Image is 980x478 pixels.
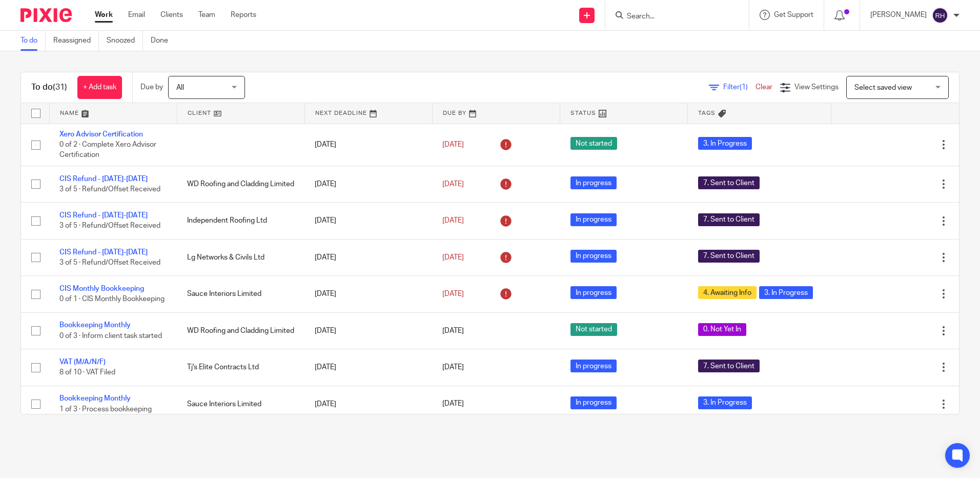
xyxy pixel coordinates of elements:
[59,259,160,266] span: 3 of 5 · Refund/Offset Received
[442,364,464,371] span: [DATE]
[59,322,131,329] a: Bookkeeping Monthly
[59,296,165,303] span: 0 of 1 · CIS Monthly Bookkeeping
[442,217,464,224] span: [DATE]
[107,31,143,51] a: Snoozed
[77,76,122,99] a: + Add task
[442,401,464,408] span: [DATE]
[128,10,145,20] a: Email
[698,323,746,336] span: 0. Not Yet In
[59,223,160,230] span: 3 of 5 · Refund/Offset Received
[59,175,148,183] a: CIS Refund - [DATE]-[DATE]
[442,181,464,188] span: [DATE]
[756,84,772,91] a: Clear
[31,82,67,93] h1: To do
[759,286,813,299] span: 3. In Progress
[570,176,617,189] span: In progress
[932,7,948,24] img: svg%3E
[723,84,756,91] span: Filter
[304,166,432,202] td: [DATE]
[231,10,256,20] a: Reports
[304,203,432,239] td: [DATE]
[59,186,160,193] span: 3 of 5 · Refund/Offset Received
[177,166,304,202] td: WD Roofing and Cladding Limited
[570,323,617,336] span: Not started
[304,349,432,386] td: [DATE]
[698,286,757,299] span: 4. Awaiting Info
[21,8,72,22] img: Pixie
[304,312,432,349] td: [DATE]
[177,276,304,312] td: Sauce Interiors Limited
[698,360,760,372] span: 7. Sent to Client
[151,31,176,51] a: Done
[177,203,304,239] td: Independent Roofing Ltd
[740,84,748,91] span: (1)
[698,250,760,263] span: 7. Sent to Client
[59,212,148,219] a: CIS Refund - [DATE]-[DATE]
[95,10,113,20] a: Work
[774,11,813,18] span: Get Support
[53,31,99,51] a: Reassigned
[698,213,760,226] span: 7. Sent to Client
[198,10,215,20] a: Team
[59,332,162,340] span: 0 of 3 · Inform client task started
[59,395,131,402] a: Bookkeeping Monthly
[626,12,718,22] input: Search
[59,131,143,138] a: Xero Advisor Certification
[304,386,432,422] td: [DATE]
[59,141,156,159] span: 0 of 2 · Complete Xero Advisor Certification
[698,396,752,409] span: 3. In Progress
[177,349,304,386] td: Tj's Elite Contracts Ltd
[570,137,617,150] span: Not started
[442,141,464,148] span: [DATE]
[442,254,464,261] span: [DATE]
[177,312,304,349] td: WD Roofing and Cladding Limited
[177,239,304,275] td: Lg Networks & Civils Ltd
[870,10,927,20] p: [PERSON_NAME]
[21,31,46,51] a: To do
[59,406,152,413] span: 1 of 3 · Process bookkeeping
[570,360,617,372] span: In progress
[59,249,148,256] a: CIS Refund - [DATE]-[DATE]
[698,176,760,189] span: 7. Sent to Client
[442,327,464,334] span: [DATE]
[177,386,304,422] td: Sauce Interiors Limited
[59,358,106,366] a: VAT (M/A/N/F)
[304,124,432,166] td: [DATE]
[442,290,464,297] span: [DATE]
[59,369,115,376] span: 8 of 10 · VAT Filed
[176,84,184,91] span: All
[140,82,163,92] p: Due by
[160,10,183,20] a: Clients
[698,137,752,150] span: 3. In Progress
[794,84,839,91] span: View Settings
[698,110,716,116] span: Tags
[53,83,67,91] span: (31)
[304,276,432,312] td: [DATE]
[570,286,617,299] span: In progress
[304,239,432,275] td: [DATE]
[570,213,617,226] span: In progress
[570,250,617,263] span: In progress
[59,285,144,292] a: CIS Monthly Bookkeeping
[854,84,912,91] span: Select saved view
[570,396,617,409] span: In progress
